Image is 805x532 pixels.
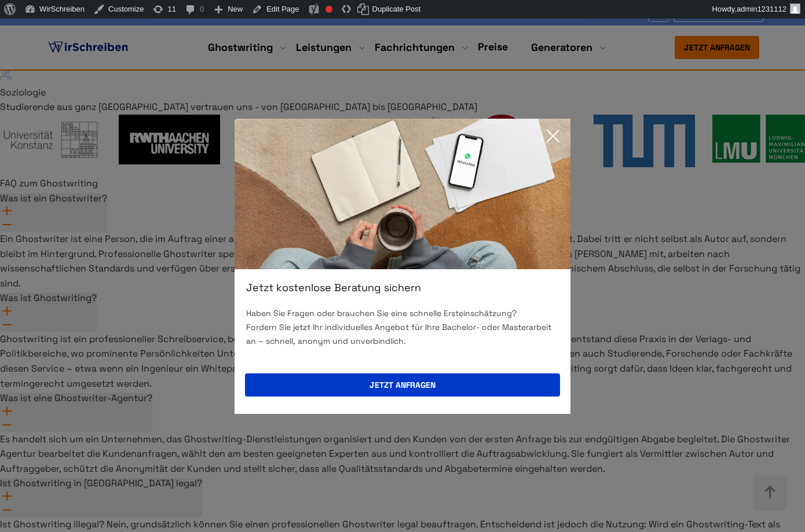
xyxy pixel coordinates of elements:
button: Jetzt anfragen [245,373,560,397]
div: Focus keyphrase not set [325,6,332,13]
p: Fordern Sie jetzt Ihr individuelles Angebot für Ihre Bachelor- oder Masterarbeit an – schnell, an... [246,320,559,348]
span: admin1231112 [737,5,786,13]
div: Jetzt kostenlose Beratung sichern [235,281,570,295]
p: Haben Sie Fragen oder brauchen Sie eine schnelle Ersteinschätzung? [246,306,559,320]
img: exit [235,119,570,269]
